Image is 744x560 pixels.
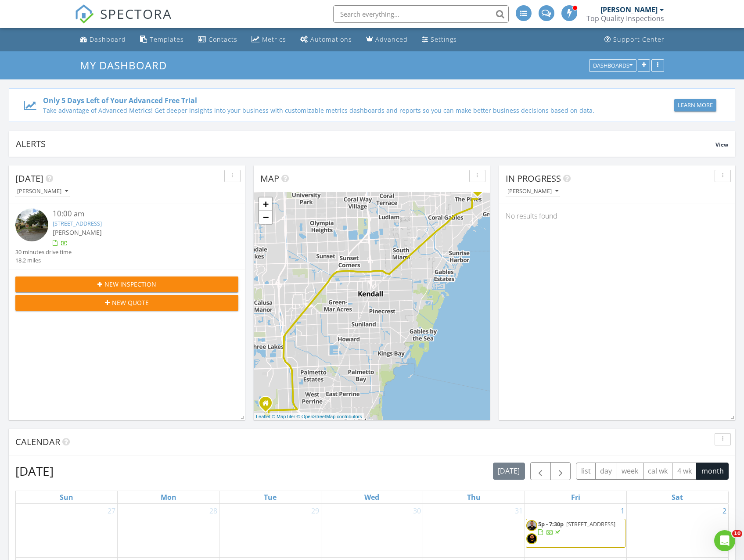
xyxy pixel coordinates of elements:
span: [STREET_ADDRESS] [566,520,615,528]
button: 4 wk [672,463,697,480]
a: Dashboard [76,32,129,48]
a: Zoom in [259,197,272,211]
a: Settings [418,32,460,48]
div: [PERSON_NAME] [600,5,658,14]
div: 10:00 am [53,208,220,219]
span: Map [260,172,279,184]
a: 5p - 7:30p [STREET_ADDRESS] [526,519,625,548]
a: Friday [569,491,582,503]
div: Only 5 Days Left of Your Advanced Free Trial [43,95,607,106]
span: Calendar [15,436,60,448]
button: Dashboards [589,59,636,72]
a: Go to August 2, 2025 [721,504,728,518]
div: Miami FL 33177 [266,403,271,408]
a: My Dashboard [80,58,174,72]
a: Go to July 31, 2025 [513,504,525,518]
div: | [254,413,364,420]
a: Support Center [601,32,668,48]
iframe: Intercom live chat [714,530,735,551]
button: cal wk [643,463,673,480]
div: Take advantage of Advanced Metrics! Get deeper insights into your business with customizable metr... [43,106,607,115]
td: Go to July 31, 2025 [423,504,525,558]
a: Saturday [670,491,685,503]
td: Go to July 30, 2025 [321,504,423,558]
button: Next month [550,462,571,480]
div: 30 minutes drive time [15,248,72,256]
div: Learn More [678,101,713,110]
div: 18.2 miles [15,256,72,265]
a: Go to July 28, 2025 [208,504,219,518]
a: [STREET_ADDRESS] [53,219,102,227]
a: Monday [159,491,178,503]
span: New Quote [112,298,149,307]
a: Tuesday [262,491,278,503]
span: SPECTORA [100,4,172,23]
h2: [DATE] [15,462,54,480]
a: Templates [137,32,187,48]
button: Previous month [530,462,551,480]
a: Leaflet [256,414,270,419]
div: No results found [499,204,735,228]
button: day [595,463,617,480]
a: Sunday [58,491,75,503]
div: Top Quality Inspections [586,14,664,23]
span: [DATE] [15,172,43,184]
button: New Inspection [15,276,238,292]
a: Thursday [465,491,482,503]
button: month [696,463,729,480]
button: [PERSON_NAME] [506,186,560,197]
div: Support Center [613,35,665,43]
div: Advanced [375,35,408,43]
a: © OpenStreetMap contributors [297,414,362,419]
a: Contacts [194,32,241,48]
div: Settings [431,35,457,43]
span: View [715,141,728,148]
span: New Inspection [104,280,156,289]
a: Go to July 29, 2025 [309,504,321,518]
td: Go to July 27, 2025 [16,504,118,558]
a: 10:00 am [STREET_ADDRESS] [PERSON_NAME] 30 minutes drive time 18.2 miles [15,208,238,265]
td: Go to July 29, 2025 [219,504,321,558]
span: In Progress [506,172,561,184]
td: Go to August 1, 2025 [525,504,626,558]
a: Wednesday [363,491,381,503]
div: Automations [310,35,352,43]
div: [PERSON_NAME] [507,188,558,194]
div: Dashboard [90,35,126,43]
span: 10 [732,530,742,537]
div: Templates [150,35,184,43]
span: [PERSON_NAME] [53,228,102,237]
button: Learn More [674,99,716,111]
div: 2371 SW 24th Ter, Miami, FL 33145 [478,188,483,193]
a: Go to August 1, 2025 [619,504,626,518]
button: New Quote [15,295,238,311]
a: Advanced [363,32,411,48]
a: © MapTiler [272,414,295,419]
span: 5p - 7:30p [538,520,564,528]
button: [DATE] [493,463,525,480]
img: streetview [15,208,48,241]
a: Zoom out [259,211,272,224]
div: Alerts [16,138,715,150]
button: [PERSON_NAME] [15,186,70,197]
img: The Best Home Inspection Software - Spectora [75,4,94,24]
button: list [576,463,596,480]
a: Metrics [248,32,290,48]
a: Automations (Basic) [297,32,356,48]
a: Go to July 27, 2025 [106,504,117,518]
img: screenshot_20250521_193330.png [526,520,537,531]
a: SPECTORA [75,12,172,30]
div: [PERSON_NAME] [17,188,68,194]
a: Go to July 30, 2025 [411,504,423,518]
div: Metrics [262,35,286,43]
button: week [617,463,643,480]
div: Dashboards [593,62,633,68]
a: 5p - 7:30p [STREET_ADDRESS] [538,520,615,536]
td: Go to July 28, 2025 [118,504,219,558]
td: Go to August 2, 2025 [626,504,728,558]
img: wylly_pic1.jpg [526,533,537,544]
input: Search everything... [333,5,509,23]
div: Contacts [208,35,237,43]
